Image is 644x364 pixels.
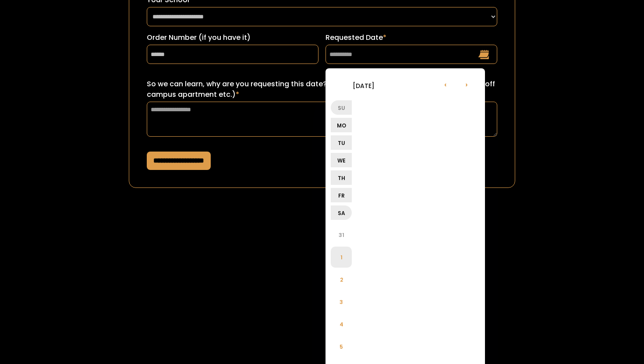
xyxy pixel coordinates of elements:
[331,75,396,96] li: [DATE]
[331,135,352,150] li: Tu
[326,32,497,43] label: Requested Date
[456,74,477,95] li: ›
[331,314,352,335] li: 4
[331,118,352,132] li: Mo
[147,32,318,43] label: Order Number (if you have it)
[331,153,352,167] li: We
[331,269,352,290] li: 2
[331,291,352,312] li: 3
[331,224,352,245] li: 31
[435,74,456,95] li: ‹
[331,100,352,115] li: Su
[331,170,352,185] li: Th
[147,79,497,100] label: So we can learn, why are you requesting this date? (ex: sorority recruitment, lease turn over for...
[331,336,352,357] li: 5
[331,188,352,202] li: Fr
[331,205,352,220] li: Sa
[331,247,352,268] li: 1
